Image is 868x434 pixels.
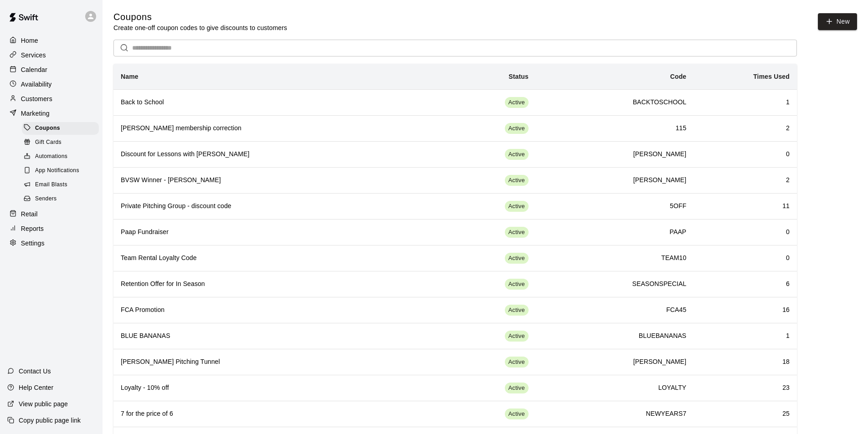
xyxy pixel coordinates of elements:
h6: 0 [701,149,790,159]
div: Automations [22,150,99,163]
div: Senders [22,193,99,205]
h6: Team Rental Loyalty Code [121,253,439,263]
h6: 23 [701,383,790,393]
p: Services [21,51,46,60]
span: Active [505,332,529,341]
h6: LOYALTY [543,383,686,393]
h6: Back to School [121,97,439,107]
p: Create one-off coupon codes to give discounts to customers [113,23,287,32]
h6: Loyalty - 10% off [121,383,439,393]
h6: FCA Promotion [121,305,439,315]
b: Times Used [753,73,790,80]
h6: 1 [701,331,790,341]
h6: 18 [701,357,790,367]
h6: FCA45 [543,305,686,315]
p: Copy public page link [19,416,81,425]
h6: 6 [701,279,790,289]
h6: Discount for Lessons with [PERSON_NAME] [121,149,439,159]
p: Customers [21,94,52,103]
p: Calendar [21,65,47,74]
div: Coupons [22,122,99,135]
h6: BACKTOSCHOOL [543,97,686,107]
p: Reports [21,224,44,233]
h6: 0 [701,253,790,263]
h6: [PERSON_NAME] [543,175,686,185]
a: Automations [22,150,103,164]
a: Senders [22,192,103,206]
div: Marketing [7,107,95,120]
h6: [PERSON_NAME] membership correction [121,123,439,133]
span: Active [505,358,529,367]
span: Senders [35,194,57,204]
span: App Notifications [35,166,79,175]
div: Settings [7,236,95,250]
a: Retail [7,207,95,221]
span: Coupons [35,124,60,133]
h6: BVSW Winner - [PERSON_NAME] [121,175,439,185]
h6: 11 [701,201,790,211]
span: Gift Cards [35,138,62,147]
h6: [PERSON_NAME] Pitching Tunnel [121,357,439,367]
b: Name [121,73,139,80]
span: Automations [35,152,67,161]
h6: [PERSON_NAME] [543,357,686,367]
h6: 5OFF [543,201,686,211]
h6: SEASONSPECIAL [543,279,686,289]
button: New [818,13,857,30]
span: Active [505,176,529,185]
span: Active [505,410,529,419]
p: Home [21,36,38,45]
a: App Notifications [22,164,103,178]
h6: BLUEBANANAS [543,331,686,341]
span: Active [505,150,529,159]
a: Home [7,34,95,47]
span: Active [505,254,529,263]
p: Availability [21,80,52,89]
a: Calendar [7,63,95,77]
h6: 7 for the price of 6 [121,409,439,419]
span: Active [505,124,529,133]
div: App Notifications [22,164,99,177]
h6: Retention Offer for In Season [121,279,439,289]
div: Customers [7,92,95,106]
h6: PAAP [543,227,686,237]
h6: 2 [701,123,790,133]
h5: Coupons [113,11,287,23]
span: Active [505,306,529,315]
p: Contact Us [19,367,51,376]
h6: 0 [701,227,790,237]
h6: TEAM10 [543,253,686,263]
a: Email Blasts [22,178,103,192]
div: Email Blasts [22,179,99,191]
h6: Private Pitching Group - discount code [121,201,439,211]
b: Status [508,73,529,80]
a: Coupons [22,121,103,135]
p: View public page [19,399,68,408]
a: Availability [7,77,95,91]
h6: BLUE BANANAS [121,331,439,341]
p: Retail [21,209,38,219]
span: Active [505,228,529,237]
span: Active [505,280,529,289]
h6: 1 [701,97,790,107]
h6: 2 [701,175,790,185]
a: Reports [7,222,95,235]
span: Active [505,384,529,393]
span: Active [505,202,529,211]
h6: 115 [543,123,686,133]
p: Help Center [19,383,53,392]
h6: 25 [701,409,790,419]
h6: 16 [701,305,790,315]
p: Settings [21,239,45,248]
a: Services [7,48,95,62]
div: Gift Cards [22,136,99,149]
p: Marketing [21,109,50,118]
b: Code [670,73,687,80]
